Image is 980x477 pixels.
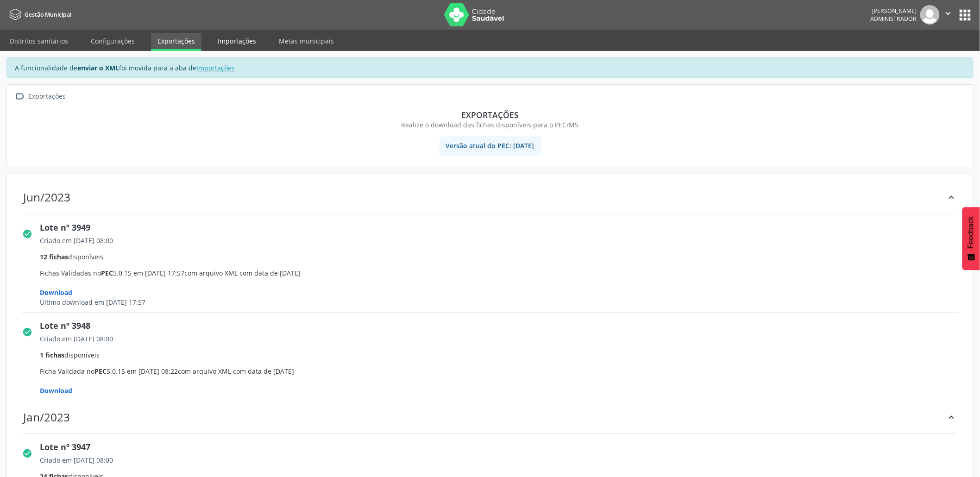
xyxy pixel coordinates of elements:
div: Realize o download das fichas disponíveis para o PEC/MS [20,120,960,130]
a: Metas municipais [272,33,340,49]
span: Administrador [871,15,917,23]
img: img [920,5,940,25]
i:  [943,8,954,19]
div: keyboard_arrow_up [947,190,957,204]
span: Fichas Validadas no 5.0.15 em [DATE] 17:57 [40,236,965,307]
span: 12 fichas [40,252,69,261]
span: Ficha Validada no 5.0.15 em [DATE] 08:22 [40,334,965,395]
span: com arquivo XML com data de [DATE] [178,367,295,376]
div: Último download em [DATE] 17:57 [40,297,965,307]
div: [PERSON_NAME] [871,7,917,15]
span: 1 fichas [40,351,65,359]
div: Lote nº 3948 [40,320,965,332]
span: PEC [101,269,113,277]
a: Configurações [84,33,141,49]
a: Distritos sanitários [3,33,75,49]
div: Criado em [DATE] 08:00 [40,236,965,245]
i: keyboard_arrow_up [947,412,957,422]
div: Jan/2023 [23,410,70,424]
span: Download [40,386,73,395]
a: Exportações [151,33,201,51]
i: keyboard_arrow_up [947,192,957,202]
div: Exportações [20,110,960,120]
button: Feedback - Mostrar pesquisa [962,207,980,270]
div: disponíveis [40,350,965,360]
span: Feedback [967,216,975,249]
i: check_circle [23,229,33,239]
span: Gestão Municipal [25,11,71,19]
i: check_circle [23,327,33,337]
a: Importações [197,63,235,72]
span: com arquivo XML com data de [DATE] [185,269,301,277]
strong: enviar o XML [78,63,119,72]
div: Lote nº 3947 [40,441,965,453]
div: keyboard_arrow_up [947,410,957,424]
a: Importações [211,33,263,49]
div: Jun/2023 [23,190,70,204]
div: A funcionalidade de foi movida para a aba de [6,57,974,78]
button: apps [957,7,974,23]
div: Lote nº 3949 [40,221,965,234]
div: Criado em [DATE] 08:00 [40,334,965,344]
span: Versão atual do PEC: [DATE] [440,136,541,156]
div: Exportações [27,90,68,103]
a: Gestão Municipal [6,7,71,22]
div: disponíveis [40,252,965,262]
div: Criado em [DATE] 08:00 [40,455,965,465]
button:  [940,5,957,25]
a:  Exportações [13,90,68,103]
i:  [13,90,27,103]
span: Download [40,288,73,297]
span: PEC [95,367,107,376]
